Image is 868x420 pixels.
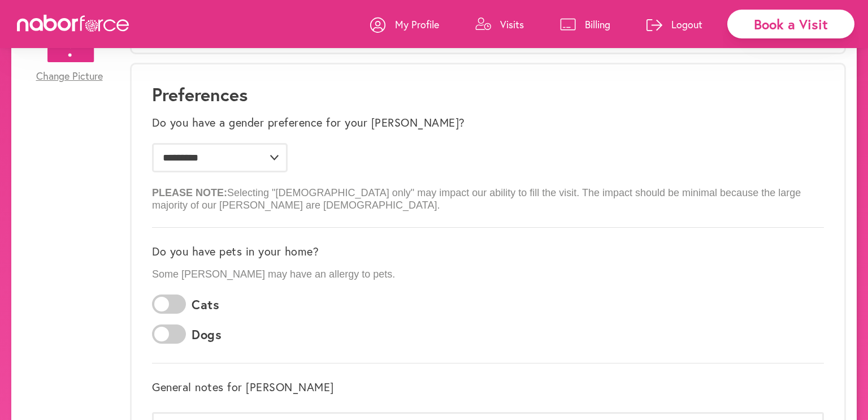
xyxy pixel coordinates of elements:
p: Some [PERSON_NAME] may have an allergy to pets. [152,269,824,281]
p: My Profile [395,18,439,31]
a: Billing [560,7,610,41]
label: Do you have a gender preference for your [PERSON_NAME]? [152,116,465,129]
a: Logout [646,7,702,41]
label: Do you have pets in your home? [152,245,319,258]
a: My Profile [370,7,439,41]
p: Selecting "[DEMOGRAPHIC_DATA] only" may impact our ability to fill the visit. The impact should b... [152,178,824,211]
p: Billing [585,18,610,31]
label: Dogs [192,327,222,342]
p: Visits [500,18,524,31]
b: PLEASE NOTE: [152,187,227,198]
p: Logout [671,18,702,31]
div: Book a Visit [727,10,854,38]
a: Visits [475,7,524,41]
h1: Preferences [152,84,824,105]
label: General notes for [PERSON_NAME] [152,380,334,394]
label: Cats [192,297,219,312]
span: Change Picture [36,70,103,83]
